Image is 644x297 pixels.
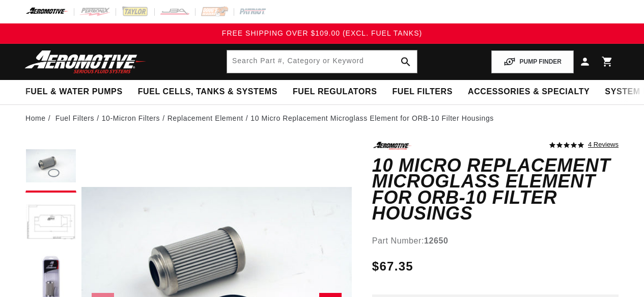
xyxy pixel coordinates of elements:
span: Fuel Cells, Tanks & Systems [138,87,277,97]
div: Part Number: [372,234,619,248]
nav: breadcrumbs [25,113,619,124]
input: Search by Part Number, Category or Keyword [227,50,417,73]
a: Home [25,113,46,124]
span: Fuel & Water Pumps [25,87,123,97]
summary: Fuel Regulators [285,80,384,104]
summary: Accessories & Specialty [460,80,597,104]
img: Aeromotive [22,50,149,74]
summary: Fuel & Water Pumps [18,80,130,104]
span: Fuel Regulators [293,87,377,97]
button: search button [395,50,417,73]
li: Replacement Element [167,113,251,124]
summary: Fuel Cells, Tanks & Systems [130,80,285,104]
li: Fuel Filters [55,113,102,124]
h1: 10 Micro Replacement Microglass Element for ORB-10 Filter Housings [372,157,619,222]
button: PUMP FINDER [491,50,574,73]
li: 10 Micro Replacement Microglass Element for ORB-10 Filter Housings [250,113,494,124]
button: Load image 2 in gallery view [25,198,76,249]
span: FREE SHIPPING OVER $109.00 (EXCL. FUEL TANKS) [222,29,422,37]
summary: Fuel Filters [384,80,460,104]
li: 10-Micron Filters [102,113,167,124]
span: Fuel Filters [392,87,453,97]
span: Accessories & Specialty [468,87,590,97]
span: $67.35 [372,257,413,276]
strong: 12650 [424,236,449,245]
button: Load image 1 in gallery view [25,142,76,193]
a: 4 reviews [588,142,619,149]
